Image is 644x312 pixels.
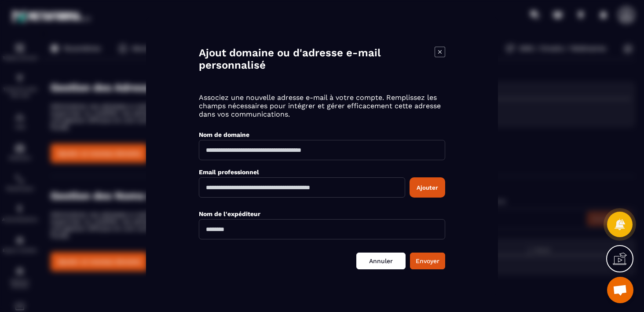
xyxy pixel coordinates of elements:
button: Envoyer [410,252,445,269]
label: Nom de domaine [199,131,249,138]
button: Ajouter [410,177,445,197]
a: Annuler [356,252,406,269]
h4: Ajout domaine ou d'adresse e-mail personnalisé [199,46,435,71]
label: Nom de l'expéditeur [199,210,260,217]
p: Associez une nouvelle adresse e-mail à votre compte. Remplissez les champs nécessaires pour intég... [199,93,445,118]
div: Ouvrir le chat [607,277,633,303]
label: Email professionnel [199,168,259,175]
